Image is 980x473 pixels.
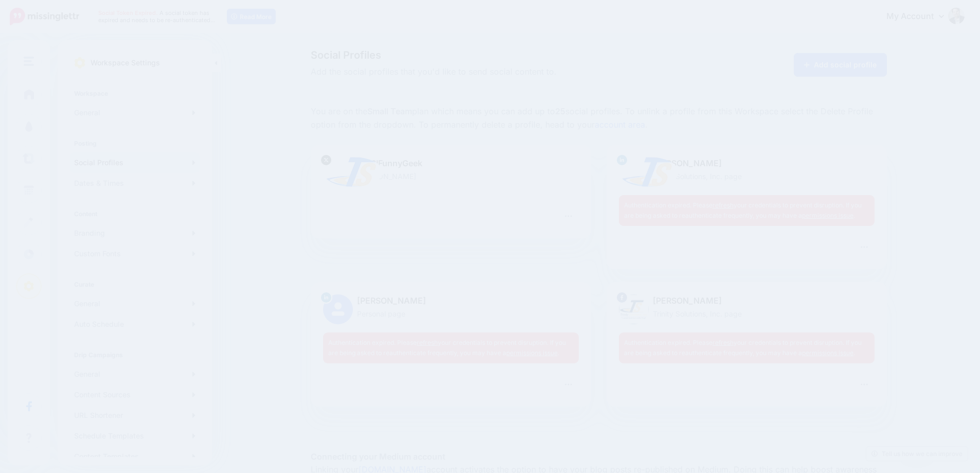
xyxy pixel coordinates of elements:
[624,339,862,357] span: Authentication expired. Please your credentials to prevent disruption. If you are being asked to ...
[712,201,734,209] a: refresh
[98,9,216,24] span: A social token has expired and needs to be re-authenticated…
[70,426,200,446] a: Schedule Templates
[417,339,438,346] a: refresh
[619,157,679,187] img: 07cbe12-bsa14004.png
[323,170,579,182] p: [PERSON_NAME]
[70,173,200,194] a: Dates & Times
[367,106,412,116] b: Small Team
[74,57,85,68] img: settings.png
[619,308,875,320] p: Trinity Solutions, Inc. page
[70,152,200,173] a: Social Profiles
[794,53,887,77] a: Add social profile
[74,351,195,359] h4: Drip Campaigns
[619,157,875,170] p: [PERSON_NAME]
[802,212,853,219] a: permissions issue
[70,293,200,314] a: General
[70,384,200,405] a: Content Sources
[866,447,968,461] a: Tell us how we can improve
[70,364,200,384] a: General
[323,308,579,320] p: Personal page
[619,294,649,324] img: 12342559_10153755280658728_6604057462100303066_n-bsa44270.png
[74,281,195,288] h4: Curate
[74,139,195,147] h4: Posting
[311,50,690,60] span: Social Profiles
[555,106,565,116] b: 25
[323,294,579,308] p: [PERSON_NAME]
[506,349,558,357] a: permissions issue
[595,119,645,130] a: account area
[624,201,862,219] span: Authentication expired. Please your credentials to prevent disruption. If you are being asked to ...
[70,223,200,243] a: Branding
[10,8,79,25] img: Missinglettr
[70,405,200,426] a: URL Shortener
[323,157,579,170] p: @TSIFunnyGeek
[328,339,566,357] span: Authentication expired. Please your credentials to prevent disruption. If you are being asked to ...
[70,314,200,335] a: Auto Schedule
[619,294,875,308] p: [PERSON_NAME]
[70,102,200,123] a: General
[311,450,887,463] h5: Connecting your Medium account
[74,90,195,97] h4: Workspace
[619,170,875,182] p: Trinity Solutions, Inc. page
[74,210,195,218] h4: Content
[802,349,853,357] a: permissions issue
[91,57,160,69] p: Workspace Settings
[311,65,690,79] span: Add the social profiles that you'd like to send social content to.
[70,243,200,264] a: Custom Fonts
[70,446,200,467] a: Content Templates
[227,9,276,24] a: Read More
[311,105,887,132] p: You are on the plan which means you can add up to social profiles. To unlink a profile from this ...
[98,9,158,16] span: Social Token Expired.
[24,57,34,66] img: menu.png
[712,339,734,346] a: refresh
[876,4,965,29] a: My Account
[323,157,383,187] img: TS_only-4091.GIF
[323,294,353,324] img: user_default_image.png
